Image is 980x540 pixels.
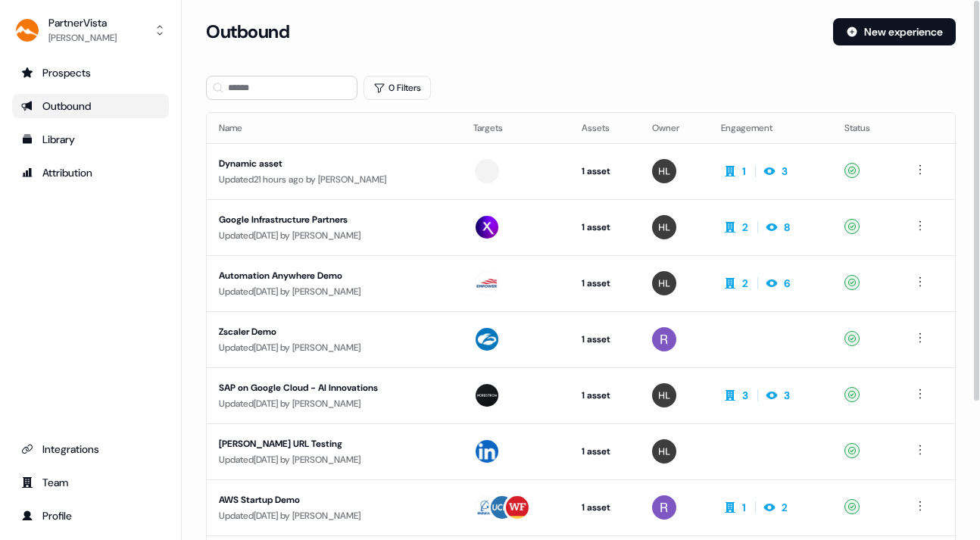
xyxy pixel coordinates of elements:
[12,437,169,461] a: Go to integrations
[652,383,676,407] img: Hondo
[640,113,708,143] th: Owner
[219,436,449,451] div: [PERSON_NAME] URL Testing
[207,113,461,143] th: Name
[21,165,160,180] div: Attribution
[21,65,160,80] div: Prospects
[582,220,628,235] div: 1 asset
[582,444,628,459] div: 1 asset
[12,12,169,48] button: PartnerVista[PERSON_NAME]
[742,500,746,515] div: 1
[12,61,169,85] a: Go to prospects
[21,475,160,490] div: Team
[652,327,676,351] img: Rick
[582,500,628,515] div: 1 asset
[219,228,449,243] div: Updated [DATE] by [PERSON_NAME]
[12,161,169,185] a: Go to attribution
[12,470,169,495] a: Go to team
[582,276,628,291] div: 1 asset
[12,94,169,118] a: Go to outbound experience
[219,284,449,299] div: Updated [DATE] by [PERSON_NAME]
[782,500,788,515] div: 2
[742,220,748,235] div: 2
[784,276,790,291] div: 6
[652,495,676,520] img: Rick
[219,452,449,467] div: Updated [DATE] by [PERSON_NAME]
[709,113,832,143] th: Engagement
[582,332,628,347] div: 1 asset
[219,212,449,227] div: Google Infrastructure Partners
[784,220,790,235] div: 8
[742,164,746,179] div: 1
[364,76,431,100] button: 0 Filters
[461,113,570,143] th: Targets
[219,396,449,411] div: Updated [DATE] by [PERSON_NAME]
[652,159,676,183] img: Hondo
[48,15,117,30] div: PartnerVista
[219,324,449,339] div: Zscaler Demo
[219,492,449,507] div: AWS Startup Demo
[12,127,169,151] a: Go to templates
[206,20,289,43] h3: Outbound
[742,388,748,403] div: 3
[782,164,788,179] div: 3
[833,18,956,45] button: New experience
[219,340,449,355] div: Updated [DATE] by [PERSON_NAME]
[21,442,160,457] div: Integrations
[582,388,628,403] div: 1 asset
[582,164,628,179] div: 1 asset
[652,215,676,239] img: Hondo
[219,508,449,523] div: Updated [DATE] by [PERSON_NAME]
[21,132,160,147] div: Library
[21,508,160,523] div: Profile
[219,268,449,283] div: Automation Anywhere Demo
[742,276,748,291] div: 2
[48,30,117,45] div: [PERSON_NAME]
[784,388,790,403] div: 3
[219,380,449,395] div: SAP on Google Cloud - AI Innovations
[832,113,899,143] th: Status
[570,113,640,143] th: Assets
[652,439,676,464] img: Hondo
[652,271,676,295] img: Hondo
[219,172,449,187] div: Updated 21 hours ago by [PERSON_NAME]
[21,98,160,114] div: Outbound
[12,504,169,528] a: Go to profile
[219,156,449,171] div: Dynamic asset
